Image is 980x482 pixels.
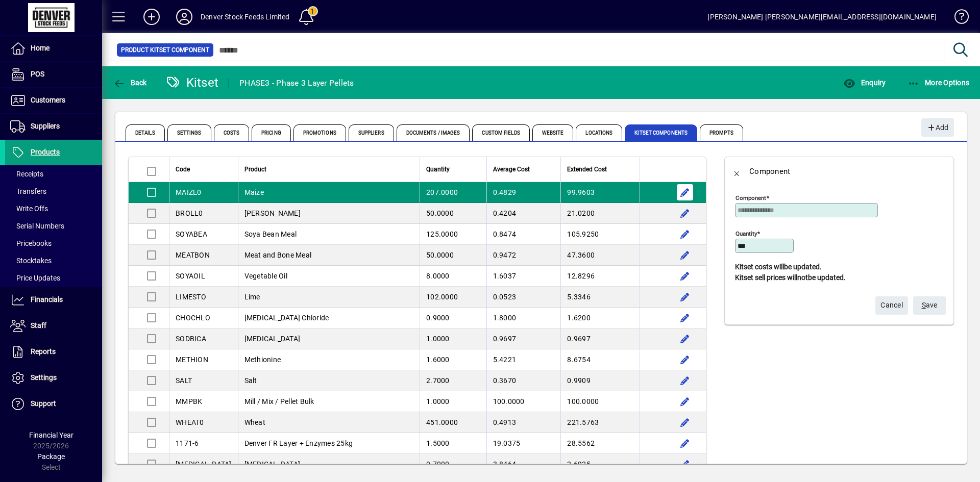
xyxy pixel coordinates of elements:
b: Kitset sell prices will be updated. [735,273,846,282]
app-page-header-button: Back [102,73,158,92]
span: Products [31,148,60,156]
td: 0.9909 [560,370,640,391]
span: Details [126,124,165,141]
td: 1.0000 [420,391,486,412]
td: 221.5763 [560,412,640,433]
a: Stocktakes [5,252,102,269]
td: 0.7000 [420,454,486,475]
span: Add [926,119,948,136]
span: Serial Numbers [10,222,64,230]
td: Meat and Bone Meal [238,245,420,266]
td: Wheat [238,412,420,433]
td: 12.8296 [560,266,640,287]
td: 5.4221 [486,349,561,370]
span: Support [31,399,56,408]
td: 451.0000 [420,412,486,433]
td: 8.6754 [560,349,640,370]
td: [PERSON_NAME] [238,203,420,224]
td: 0.9472 [486,245,561,266]
span: Receipts [10,170,43,178]
span: Back [113,79,147,87]
span: Website [532,124,574,141]
a: Receipts [5,165,102,183]
span: Reports [31,347,56,356]
span: Pricing [252,124,291,141]
td: 1.6000 [420,349,486,370]
td: Vegetable Oil [238,266,420,287]
div: Denver Stock Feeds Limited [201,9,290,25]
a: Suppliers [5,114,102,139]
td: Mill / Mix / Pellet Bulk [238,391,420,412]
div: WHEAT0 [176,417,232,427]
div: [MEDICAL_DATA] [176,459,232,469]
button: Enquiry [841,73,888,92]
mat-label: Component [736,194,766,201]
div: PHASE3 - Phase 3 Layer Pellets [239,75,354,91]
td: 0.9697 [560,328,640,349]
a: Pricebooks [5,235,102,252]
div: Kitset [166,74,219,91]
span: Pricebooks [10,239,52,247]
td: 100.0000 [486,391,561,412]
div: MEATBON [176,250,232,260]
td: [MEDICAL_DATA] [238,454,420,475]
span: POS [31,70,44,78]
span: Extended Cost [567,164,607,175]
td: Soya Bean Meal [238,224,420,245]
span: S [922,301,926,309]
div: MAIZE0 [176,187,232,197]
span: Product [244,164,266,175]
button: Add [921,118,954,137]
span: Stocktakes [10,257,52,265]
span: Home [31,44,50,52]
td: 0.9697 [486,328,561,349]
td: 1.5000 [420,433,486,454]
td: [MEDICAL_DATA] Chloride [238,308,420,328]
td: 100.0000 [560,391,640,412]
span: Financials [31,295,63,303]
a: Price Updates [5,269,102,287]
td: 0.3670 [486,370,561,391]
span: Customers [31,96,65,104]
a: Reports [5,339,102,365]
td: Salt [238,370,420,391]
app-page-header-button: Back [725,159,749,184]
td: 0.4204 [486,203,561,224]
div: 1171-6 [176,438,232,448]
td: Lime [238,287,420,308]
td: 3.8464 [486,454,561,475]
span: Suppliers [31,122,60,130]
span: Package [37,452,65,461]
div: SALT [176,375,232,386]
td: 21.0200 [560,203,640,224]
td: 50.0000 [420,203,486,224]
td: Denver FR Layer + Enzymes 25kg [238,433,420,454]
span: Settings [31,373,57,382]
td: 0.8474 [486,224,561,245]
span: not [797,273,808,282]
a: Staff [5,313,102,339]
td: 8.0000 [420,266,486,287]
a: Home [5,36,102,61]
div: LIMESTO [176,292,232,302]
td: 50.0000 [420,245,486,266]
a: Support [5,391,102,417]
span: Quantity [426,164,450,175]
td: 1.0000 [420,328,486,349]
td: 207.0000 [420,182,486,203]
span: Code [176,164,190,175]
td: 0.9000 [420,308,486,328]
td: 1.8000 [486,308,561,328]
a: POS [5,62,102,87]
td: Maize [238,182,420,203]
td: 19.0375 [486,433,561,454]
td: 2.7000 [420,370,486,391]
td: 125.0000 [420,224,486,245]
div: BROLL0 [176,208,232,218]
td: 0.0523 [486,287,561,308]
span: Kitset Components [625,124,697,141]
span: Custom Fields [472,124,529,141]
td: Methionine [238,349,420,370]
span: Transfers [10,187,46,195]
td: 1.6200 [560,308,640,328]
